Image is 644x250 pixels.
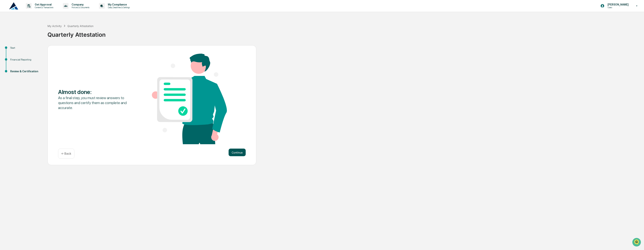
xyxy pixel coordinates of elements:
span: Pylon [38,64,46,67]
p: My Compliance [105,3,132,6]
div: As a final step, you must review answers to questions and certify them as complete and accurate. [58,95,133,110]
div: Quarterly Attestation [67,24,93,28]
span: Attestations [31,48,47,52]
span: Preclearance [8,48,24,52]
p: Users [605,6,631,9]
p: [PERSON_NAME] [605,3,631,6]
p: Data, Deadlines & Settings [105,6,132,9]
a: Powered byPylon [27,64,46,67]
p: Policies & Documents [69,6,91,9]
img: logo [9,2,18,10]
span: Data Lookup [8,55,24,59]
img: 1746055101610-c473b297-6a78-478c-a979-82029cc54cd1 [4,29,11,36]
iframe: Open customer support [632,237,642,248]
button: Continue [229,149,246,156]
img: Almost done [152,54,227,144]
p: Content & Transactions [32,6,55,9]
a: 🖐️Preclearance [2,46,26,53]
p: ← Back [61,152,71,155]
div: Financial Reporting [10,58,41,62]
div: 🗄️ [28,48,31,51]
div: 🖐️ [4,48,7,51]
button: Start new chat [65,30,69,35]
div: Start new chat [13,29,62,33]
p: Company [69,3,91,6]
div: Almost done : [58,88,133,95]
a: 🔎Data Lookup [2,54,25,61]
div: My Activity [47,24,62,28]
div: Start [10,46,41,50]
div: Review & Certification [10,69,41,73]
a: 🗄️Attestations [26,46,49,53]
div: 🔎 [4,56,7,59]
p: How can we help? [4,8,69,14]
div: We're available if you need us! [13,33,48,36]
div: Quarterly Attestation [47,28,642,38]
p: Get Approval [32,3,55,6]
